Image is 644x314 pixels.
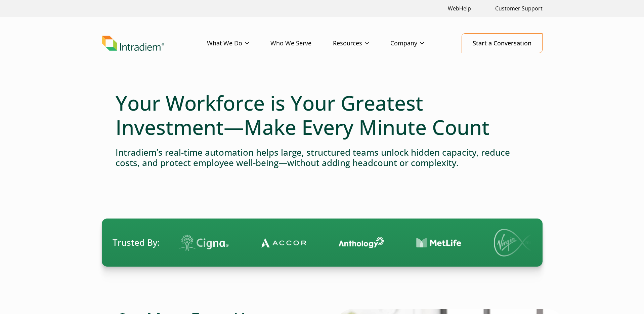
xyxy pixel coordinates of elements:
[113,236,160,249] span: Trusted By:
[207,34,270,53] a: What We Do
[116,147,529,168] h4: Intradiem’s real-time automation helps large, structured teams unlock hidden capacity, reduce cos...
[492,1,545,16] a: Customer Support
[462,33,543,53] a: Start a Conversation
[416,238,462,248] img: Contact Center Automation MetLife Logo
[116,91,529,139] h1: Your Workforce is Your Greatest Investment—Make Every Minute Count
[390,34,445,53] a: Company
[445,1,474,16] a: Link opens in a new window
[270,34,333,53] a: Who We Serve
[333,34,390,53] a: Resources
[102,36,164,51] img: Intradiem
[494,229,541,257] img: Virgin Media logo.
[261,238,306,248] img: Contact Center Automation Accor Logo
[102,36,207,51] a: Link to homepage of Intradiem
